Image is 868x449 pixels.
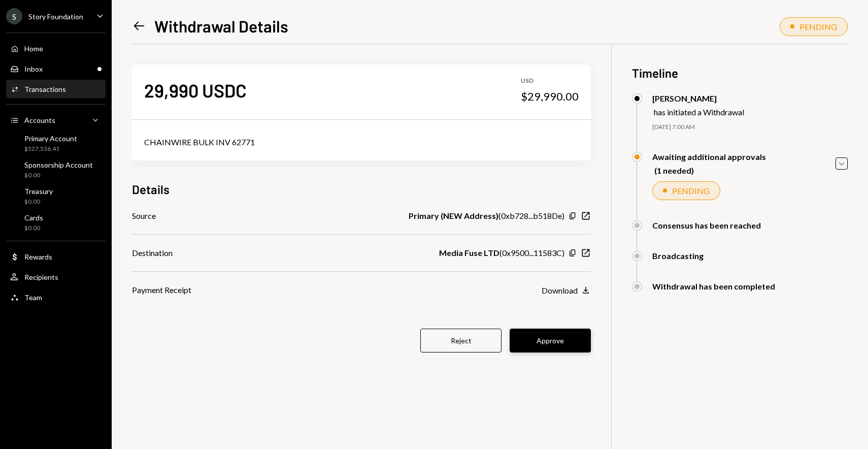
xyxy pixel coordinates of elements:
[439,247,499,259] b: Media Fuse LTD
[6,39,106,57] a: Home
[24,85,66,93] div: Transactions
[652,251,704,261] div: Broadcasting
[652,93,744,103] div: [PERSON_NAME]
[24,213,43,222] div: Cards
[409,210,564,222] div: ( 0xb728...b518De )
[652,220,761,230] div: Consensus has been reached
[24,198,53,206] div: $0.00
[24,252,52,261] div: Rewards
[542,285,591,296] button: Download
[409,210,498,222] b: Primary (NEW Address)
[144,79,247,102] div: 29,990 USDC
[6,59,106,78] a: Inbox
[24,224,43,233] div: $0.00
[132,247,173,259] div: Destination
[652,123,848,132] div: [DATE] 7:00 AM
[654,166,766,175] div: (1 needed)
[439,247,564,259] div: ( 0x9500...11583C )
[24,145,77,153] div: $527,536.41
[521,77,579,85] div: USD
[24,161,93,169] div: Sponsorship Account
[652,152,766,162] div: Awaiting additional approvals
[6,111,106,129] a: Accounts
[510,329,591,352] button: Approve
[28,12,83,21] div: Story Foundation
[652,281,775,291] div: Withdrawal has been completed
[24,65,43,73] div: Inbox
[654,107,744,117] div: has initiated a Withdrawal
[6,184,106,208] a: Treasury$0.00
[6,268,106,286] a: Recipients
[24,171,93,180] div: $0.00
[24,187,53,196] div: Treasury
[132,181,170,198] h3: Details
[24,293,42,302] div: Team
[6,157,106,182] a: Sponsorship Account$0.00
[6,131,106,155] a: Primary Account$527,536.41
[799,22,837,31] div: PENDING
[6,210,106,235] a: Cards$0.00
[632,65,848,81] h3: Timeline
[6,247,106,266] a: Rewards
[24,273,58,281] div: Recipients
[420,329,502,352] button: Reject
[6,80,106,98] a: Transactions
[132,210,156,222] div: Source
[132,284,191,296] div: Payment Receipt
[6,288,106,306] a: Team
[6,8,22,24] div: S
[154,16,288,36] h1: Withdrawal Details
[24,134,77,143] div: Primary Account
[24,44,43,53] div: Home
[521,89,579,104] div: $29,990.00
[24,116,55,124] div: Accounts
[144,136,579,148] div: CHAINWIRE BULK INV 62771
[672,186,710,196] div: PENDING
[542,285,578,295] div: Download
